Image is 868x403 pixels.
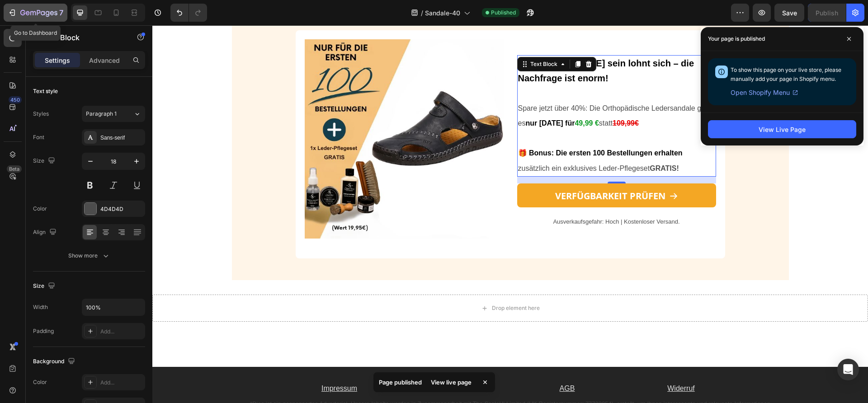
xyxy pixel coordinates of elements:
div: Beta [7,165,22,173]
a: Impressum [169,359,205,367]
div: Color [33,378,47,386]
p: Page published [379,378,422,387]
div: Font [33,133,44,141]
button: Publish [808,4,846,22]
p: Settings [45,56,70,65]
span: / [421,8,423,18]
div: Size [33,155,57,167]
div: Sans-serif [100,134,143,142]
div: Show more [68,251,110,260]
span: Open Shopify Menu [731,87,790,98]
p: Your page is published [708,34,765,43]
strong: nur [DATE] für [373,94,422,102]
span: statt [447,94,460,102]
span: Published [491,9,516,17]
div: Open Intercom Messenger [837,359,859,380]
div: Align [33,226,58,239]
strong: VERFÜGBARKEIT PRÜFEN [403,164,513,177]
p: Advanced [89,56,120,65]
strong: 🎁 Bonus: Die ersten 100 Bestellungen erhalten [366,124,530,131]
strong: ⚡[PERSON_NAME] sein lohnt sich – die Nachfrage ist enorm! [366,33,542,58]
div: View live page [425,376,477,389]
span: To show this page on your live store, please manually add your page in Shopify menu. [731,66,841,82]
div: Rich Text Editor. Editing area: main [365,30,564,151]
div: Color [33,205,47,213]
button: Paragraph 1 [82,106,145,122]
span: Ausverkaufsgefahr: Hoch | Kostenloser Versand. [401,193,527,200]
div: View Live Page [759,125,806,134]
button: 7 [4,4,67,22]
a: VERFÜGBARKEIT PRÜFEN [365,158,564,182]
button: Show more [33,248,145,264]
div: Undo/Redo [170,4,207,22]
a: Widerruf [515,359,542,367]
div: Width [33,303,48,311]
div: 4D4D4D [100,205,143,213]
div: 450 [9,96,22,103]
a: AGB [407,359,423,367]
span: Paragraph 1 [86,110,117,118]
div: Styles [33,110,49,118]
strong: GRATIS! [497,139,527,147]
div: Padding [33,327,54,335]
input: Auto [82,299,145,315]
div: Text Block [376,35,407,43]
p: 7 [59,7,63,18]
strong: 109,99€ [460,94,486,102]
strong: 49,99 € [422,94,446,102]
a: Datenschutz [281,359,321,367]
iframe: Design area [152,25,868,403]
p: Text Block [44,32,121,43]
div: Background [33,356,77,368]
div: Add... [100,328,143,336]
span: zusätzlich ein exklusives Leder-Pflegeset [366,139,529,147]
span: Spare jetzt über 40%: Die Orthopädische Ledersandale gibt es [366,79,557,102]
span: Sandale-40 [425,8,460,18]
span: Save [782,9,797,17]
div: Drop element here [340,279,387,286]
div: Add... [100,379,143,387]
button: View Live Page [708,120,856,138]
button: Save [774,4,804,22]
div: Size [33,280,57,292]
div: Publish [816,8,838,18]
div: Text style [33,87,58,95]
